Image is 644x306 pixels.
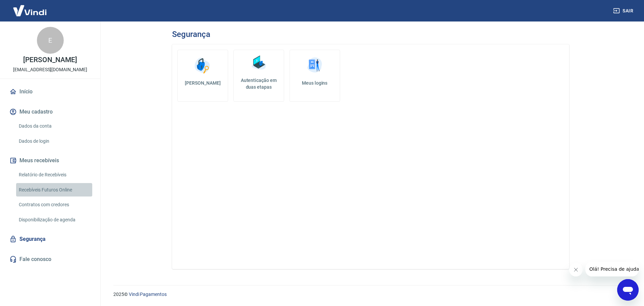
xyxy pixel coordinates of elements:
[113,291,628,298] p: 2025 ©
[16,183,92,197] a: Recebíveis Futuros Online
[16,134,92,148] a: Dados de login
[193,55,213,76] img: Alterar senha
[585,262,639,276] iframe: Mensagem da empresa
[16,168,92,182] a: Relatório de Recebíveis
[8,0,52,21] img: Vindi
[16,119,92,133] a: Dados da conta
[37,27,64,54] div: E
[13,66,87,73] p: [EMAIL_ADDRESS][DOMAIN_NAME]
[305,55,325,76] img: Meus logins
[23,56,77,63] p: [PERSON_NAME]
[289,50,340,102] a: Meus logins
[249,53,269,73] img: Autenticação em duas etapas
[16,213,92,227] a: Disponibilização de agenda
[8,252,92,267] a: Fale conosco
[295,80,334,86] h5: Meus logins
[129,292,167,297] a: Vindi Pagamentos
[236,77,281,90] h5: Autenticação em duas etapas
[172,30,210,39] h3: Segurança
[233,50,284,102] a: Autenticação em duas etapas
[8,153,92,168] button: Meus recebíveis
[16,198,92,212] a: Contratos com credores
[8,104,92,119] button: Meu cadastro
[177,50,228,102] a: [PERSON_NAME]
[617,279,639,301] iframe: Botão para abrir a janela de mensagens
[569,263,583,276] iframe: Fechar mensagem
[612,5,636,17] button: Sair
[183,80,222,86] h5: [PERSON_NAME]
[4,5,56,10] span: Olá! Precisa de ajuda?
[8,84,92,99] a: Início
[8,232,92,247] a: Segurança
